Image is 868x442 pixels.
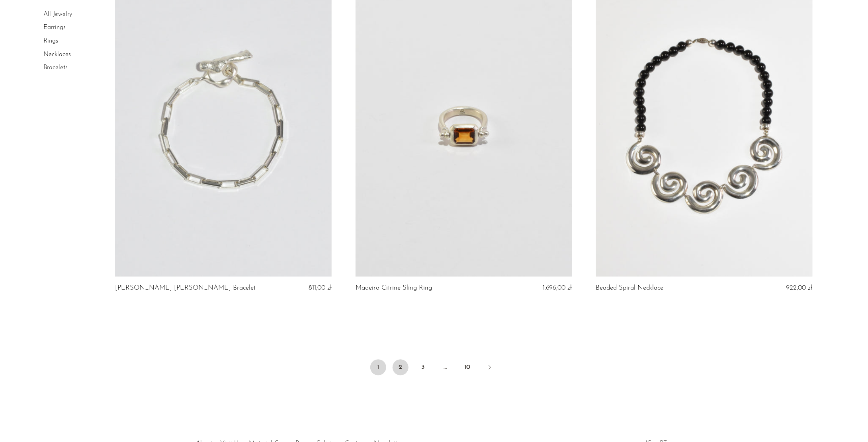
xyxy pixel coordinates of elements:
a: [PERSON_NAME] [PERSON_NAME] Bracelet [115,284,256,292]
span: 1 [370,359,386,375]
a: 2 [393,359,409,375]
a: Rings [43,38,58,44]
span: 922,00 zł [786,284,813,291]
a: Necklaces [43,51,71,58]
a: 10 [459,359,475,375]
a: Bracelets [43,64,68,71]
a: Madeira Citrine Sling Ring [356,284,432,292]
span: 1.696,00 zł [543,284,572,291]
span: 811,00 zł [309,284,332,291]
a: Beaded Spiral Necklace [596,284,664,292]
a: Next [482,359,498,377]
a: All Jewelry [43,11,72,18]
a: Earrings [43,25,66,31]
a: 3 [415,359,431,375]
span: … [437,359,453,375]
